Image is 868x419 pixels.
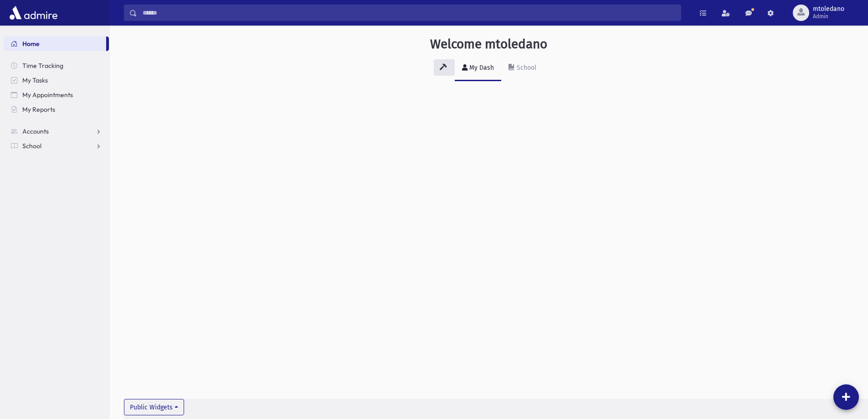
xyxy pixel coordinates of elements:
[124,399,184,415] button: Public Widgets
[22,91,73,99] span: My Appointments
[4,139,109,153] a: School
[455,56,501,81] a: My Dash
[467,64,494,72] div: My Dash
[22,76,48,84] span: My Tasks
[813,5,844,13] span: mtoledano
[515,64,536,72] div: School
[137,5,681,21] input: Search
[4,58,109,73] a: Time Tracking
[22,105,55,114] span: My Reports
[4,124,109,139] a: Accounts
[4,36,106,51] a: Home
[4,73,109,88] a: My Tasks
[22,142,41,150] span: School
[7,4,60,22] img: AdmirePro
[22,40,40,48] span: Home
[4,102,109,117] a: My Reports
[22,127,49,135] span: Accounts
[501,56,544,81] a: School
[813,13,844,20] span: Admin
[22,62,63,70] span: Time Tracking
[430,36,547,52] h3: Welcome mtoledano
[4,88,109,102] a: My Appointments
